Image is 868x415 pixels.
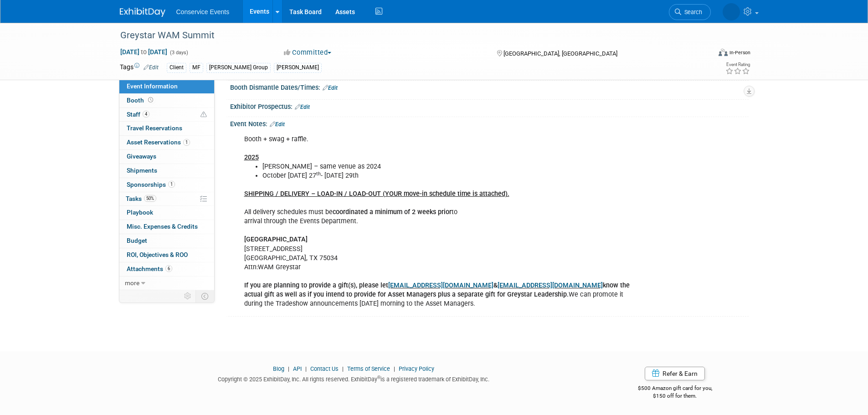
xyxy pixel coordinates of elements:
span: Booth [127,97,155,104]
span: ROI, Objectives & ROO [127,251,188,258]
a: Event Information [119,80,214,93]
td: Toggle Event Tabs [195,290,214,302]
span: Shipments [127,167,157,174]
a: Booth [119,94,214,108]
span: Travel Reservations [127,124,182,132]
a: Edit [323,85,338,91]
span: Sponsorships [127,181,175,188]
div: Event Notes: [230,117,749,129]
div: Booth Dismantle Dates/Times: [230,81,749,92]
span: Budget [127,237,147,244]
span: more [125,279,139,287]
a: Misc. Expenses & Credits [119,220,214,234]
div: $150 off for them. [601,392,749,400]
div: In-Person [729,49,750,56]
a: [EMAIL_ADDRESS][DOMAIN_NAME] [388,282,493,289]
img: Format-Inperson.png [719,49,728,56]
span: Attachments [127,265,172,272]
span: 1 [183,139,190,146]
li: October [DATE] 27 - [DATE] 29th [262,171,643,180]
a: Refer & Earn [645,367,705,380]
a: Edit [270,121,285,128]
span: Tasks [126,195,156,202]
b: 2 weeks prior [412,208,452,216]
div: $500 Amazon gift card for you, [601,379,749,400]
a: Terms of Service [347,365,390,372]
span: Playbook [127,209,153,216]
span: Conservice Events [176,8,230,15]
a: Blog [273,365,284,372]
span: (3 days) [169,50,188,56]
div: Exhibitor Prospectus: [230,100,749,112]
a: Shipments [119,164,214,178]
span: to [139,48,148,56]
img: ExhibitDay [120,8,165,17]
div: Event Rating [725,62,750,67]
span: Staff [127,111,149,118]
a: more [119,277,214,290]
span: | [303,365,309,372]
span: Giveaways [127,153,156,160]
a: Privacy Policy [399,365,434,372]
b: [GEOGRAPHIC_DATA] [244,236,308,243]
a: API [293,365,302,372]
span: | [286,365,292,372]
div: Greystar WAM Summit [117,27,697,44]
div: [PERSON_NAME] [274,63,322,72]
a: Sponsorships1 [119,178,214,192]
span: Booth not reserved yet [146,97,155,103]
b: If you are planning to provide a gift(s), please let & know the actual gift as well as if you int... [244,282,630,298]
div: Booth + swag + raffle. All delivery schedules must be to arrival through the Events Department. [... [238,130,648,313]
u: 2025 [244,154,259,161]
div: Event Format [657,47,751,61]
span: 4 [143,111,149,118]
a: Travel Reservations [119,122,214,135]
a: Staff4 [119,108,214,122]
a: Edit [144,64,159,71]
td: Tags [120,62,159,73]
td: Personalize Event Tab Strip [180,290,196,302]
span: Misc. Expenses & Credits [127,223,198,230]
span: [GEOGRAPHIC_DATA], [GEOGRAPHIC_DATA] [503,50,617,57]
span: 50% [144,195,156,202]
li: [PERSON_NAME] – same venue as 2024 [262,162,643,171]
span: | [340,365,346,372]
a: Budget [119,234,214,248]
span: Asset Reservations [127,138,190,146]
span: [DATE] [DATE] [120,48,168,56]
span: Potential Scheduling Conflict -- at least one attendee is tagged in another overlapping event. [200,111,207,119]
a: Attachments6 [119,262,214,276]
div: [PERSON_NAME] Group [206,63,271,72]
span: 1 [168,181,175,188]
div: Client [167,63,186,72]
div: Copyright © 2025 ExhibitDay, Inc. All rights reserved. ExhibitDay is a registered trademark of Ex... [120,373,588,384]
a: Asset Reservations1 [119,136,214,149]
a: [EMAIL_ADDRESS][DOMAIN_NAME] [498,282,603,289]
span: Event Information [127,82,178,90]
span: 6 [165,265,172,272]
button: Committed [281,48,335,57]
sup: th [316,171,321,177]
a: Edit [295,104,310,110]
img: Abby Reaves [694,5,740,15]
a: Contact Us [310,365,339,372]
span: Search [653,9,674,15]
a: Tasks50% [119,192,214,206]
div: MF [190,63,203,72]
b: coordinated a minimum of [333,208,410,216]
a: ROI, Objectives & ROO [119,248,214,262]
sup: ® [377,375,380,380]
u: SHIPPING / DELIVERY – LOAD-IN / LOAD-OUT (YOUR move-in schedule time is attached). [244,190,509,198]
span: | [391,365,397,372]
a: Playbook [119,206,214,220]
a: Giveaways [119,150,214,164]
a: Search [641,4,683,20]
